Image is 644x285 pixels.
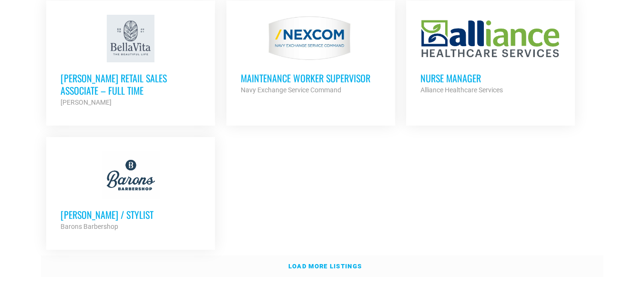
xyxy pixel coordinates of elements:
a: Nurse Manager Alliance Healthcare Services [406,0,575,110]
strong: Navy Exchange Service Command [241,86,341,94]
a: [PERSON_NAME] Retail Sales Associate – Full Time [PERSON_NAME] [46,0,215,122]
strong: [PERSON_NAME] [61,98,112,106]
h3: MAINTENANCE WORKER SUPERVISOR [241,72,381,84]
h3: [PERSON_NAME] / Stylist [61,208,201,221]
strong: Load more listings [288,263,362,270]
h3: [PERSON_NAME] Retail Sales Associate – Full Time [61,72,201,97]
a: Load more listings [41,256,603,277]
a: MAINTENANCE WORKER SUPERVISOR Navy Exchange Service Command [226,0,395,110]
h3: Nurse Manager [420,72,561,84]
strong: Barons Barbershop [61,223,118,230]
strong: Alliance Healthcare Services [420,86,503,94]
a: [PERSON_NAME] / Stylist Barons Barbershop [46,137,215,246]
